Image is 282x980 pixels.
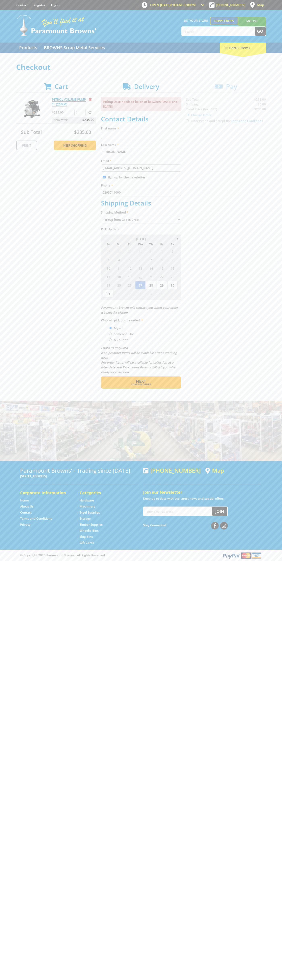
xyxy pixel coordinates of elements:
span: $235.00 [74,129,91,135]
a: Go to the Skip Bins page [80,535,93,539]
div: Cart [220,43,266,53]
h2: Shipping Details [101,199,181,207]
span: Fr [157,242,167,247]
a: Go to the Timber Supplies page [80,522,103,527]
span: 28 [146,281,156,289]
input: Your email address [144,507,212,516]
span: 4 [146,290,156,298]
a: Go to the Home page [20,498,29,503]
a: Go to the Contact page [20,510,32,515]
a: Go to the Machinery page [80,504,95,509]
button: Join [212,507,227,516]
span: 6 [167,290,178,298]
span: Su [103,242,113,247]
a: Go to the Wheelie Bins page [80,529,99,533]
h2: Contact Details [101,115,181,123]
span: 8 [157,256,167,264]
span: 26 [125,281,135,289]
span: Set your store [181,17,210,24]
input: Please enter your first name. [101,132,181,139]
p: [STREET_ADDRESS] [20,474,139,479]
label: First name [101,126,181,131]
span: 30 [135,247,146,255]
a: Go to the BROWNS Scrap Metal Services page [41,43,108,53]
span: 5 [157,290,167,298]
label: Phone [101,183,181,188]
span: 22 [157,273,167,281]
a: Go to the Contact page [16,3,28,7]
span: 9 [167,256,178,264]
span: Cart [55,82,68,91]
span: 18 [114,273,124,281]
h3: Paramount Browns' - Trading since [DATE] [20,467,139,474]
a: Go to the Privacy page [20,522,30,527]
span: 11 [114,264,124,272]
input: Please enter your last name. [101,148,181,155]
a: Log in [51,3,60,7]
span: [DATE] [136,237,146,241]
input: Please enter your telephone number. [101,189,181,196]
button: Go [255,27,266,36]
em: Photo ID Required. Non-preorder items will be available after 5 working days Pre-order items will... [101,346,177,374]
span: Delivery [134,82,159,91]
a: Remove from cart [89,97,92,101]
a: Go to the Storage page [80,516,91,521]
span: 21 [146,273,156,281]
div: Stay Connected [143,520,228,530]
h5: Corporate Information [20,490,72,496]
span: 27 [135,281,146,289]
span: 24 [103,281,113,289]
a: View a map of Gepps Cross location [205,467,224,474]
span: 7 [146,256,156,264]
span: 23 [167,273,178,281]
span: 28 [114,247,124,255]
a: Mount [PERSON_NAME] [238,17,266,32]
span: 17 [103,273,113,281]
img: PETROL VOLUME PUMP 1" (25MM) [20,97,44,121]
a: Go to the Terms and Conditions page [20,516,52,521]
span: 12 [125,264,135,272]
span: Th [146,242,156,247]
span: 5 [125,256,135,264]
span: 20 [135,273,146,281]
span: OPEN [DATE] [150,3,196,7]
input: Search [182,27,255,36]
span: 31 [146,247,156,255]
span: 29 [157,281,167,289]
p: Keep up to date with the latest news and special offers. [143,496,262,501]
span: 13 [135,264,146,272]
a: Gepps Cross [210,17,238,25]
select: Please select a shipping method. [101,216,181,223]
label: Who will pick up the order? [101,318,181,323]
span: 2 [167,247,178,255]
span: 14 [146,264,156,272]
em: Paramount Browns will contact you when your order is ready for pickup [101,305,178,314]
button: Next Confirm order [101,376,181,389]
div: ® Copyright 2025 Paramount Browns'. All Rights Reserved. [16,552,266,559]
div: [PHONE_NUMBER] [143,467,201,474]
span: Confirm order [110,383,172,386]
span: 29 [125,247,135,255]
p: Pickup Date needs to be on or between [DATE] and [DATE] [101,97,181,111]
label: Sign up for the newsletter [107,175,145,179]
input: Please select who will pick up the order. [109,327,112,329]
input: Please enter your email address. [101,164,181,172]
input: Please select who will pick up the order. [109,338,112,341]
h1: Checkout [16,63,266,71]
span: We [135,242,146,247]
span: 3 [135,290,146,298]
span: 19 [125,273,135,281]
span: 15 [157,264,167,272]
a: Go to the Hardware page [80,498,94,503]
span: 10 [103,264,113,272]
span: 2 [125,290,135,298]
input: Please select who will pick up the order. [109,333,112,335]
label: Last name [101,142,181,147]
label: Myself [112,325,125,332]
span: 1 [114,290,124,298]
span: Next [136,378,146,384]
span: Tu [125,242,135,247]
span: Sub Total [21,129,42,135]
a: Keep Shopping [54,141,96,150]
span: $235.00 [82,117,94,123]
